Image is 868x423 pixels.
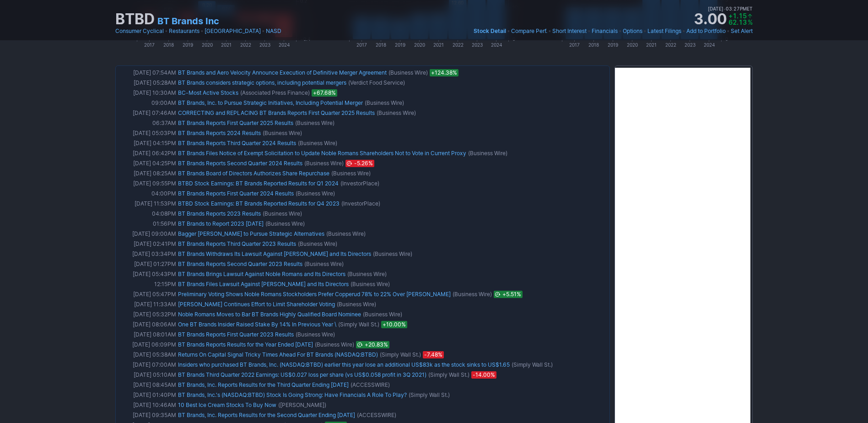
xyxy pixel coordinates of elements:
[118,158,177,168] td: [DATE] 04:25PM
[118,269,177,279] td: [DATE] 05:43PM
[262,27,265,36] span: •
[295,119,334,128] span: (Business Wire)
[178,99,363,106] a: BT Brands, Inc. to Pursue Strategic Initiatives, Including Potential Merger
[178,321,336,328] a: One BT Brands Insider Raised Stake By 14% In Previous Year \
[623,27,642,36] a: Options
[118,289,177,299] td: [DATE] 05:47PM
[428,370,469,380] span: (Simply Wall St.)
[240,88,310,98] span: (Associated Press Finance)
[414,42,425,48] text: 2020
[118,98,177,108] td: 09:00AM
[178,351,378,358] a: Returns On Capital Signal Tricky Times Ahead For BT Brands (NASDAQ:BTBD)
[263,209,302,218] span: (Business Wire)
[357,411,396,420] span: (ACCESSWIRE)
[548,27,551,36] span: •
[178,69,387,76] a: BT Brands and Aero Velocity Announce Execution of Definitive Merger Agreement
[296,330,335,339] span: (Business Wire)
[178,291,451,298] a: Preliminary Voting Shows Noble Romans Stockholders Prefer Copperud 78% to 22% Over [PERSON_NAME]
[643,27,647,36] span: •
[511,27,547,36] a: Compare Perf.
[178,79,346,86] a: BT Brands considers strategic options, including potential mergers
[347,270,387,279] span: (Business Wire)
[646,42,657,48] text: 2021
[178,401,276,408] a: 10 Best Ice Cream Stocks To Buy Now
[118,400,177,410] td: [DATE] 10:46AM
[608,42,618,48] text: 2019
[178,371,426,378] a: BT Brands Third Quarter 2022 Earnings: US$0.027 loss per share (vs US$0.058 profit in 3Q 2021)
[725,36,728,42] text: 0
[169,27,199,36] a: Restaurants
[115,61,429,65] img: nic2x2.gif
[178,170,329,177] a: BT Brands Board of Directors Authorizes Share Repurchase
[178,220,264,227] a: BT Brands to Report 2023 [DATE]
[240,42,251,48] text: 2022
[118,179,177,189] td: [DATE] 09:55PM
[178,281,349,287] a: BT Brands Files Lawsuit Against [PERSON_NAME] and Its Directors
[118,340,177,350] td: [DATE] 06:09PM
[694,12,727,27] strong: 3.00
[381,321,407,328] span: +10.00%
[118,330,177,340] td: [DATE] 08:01AM
[263,129,302,138] span: (Business Wire)
[665,42,676,48] text: 2022
[552,27,587,36] a: Short Interest
[118,360,177,370] td: [DATE] 07:00AM
[178,130,261,136] a: BT Brands Reports 2024 Results
[474,27,506,34] span: Stock Detail
[423,351,444,358] span: -7.48%
[118,209,177,219] td: 04:08PM
[430,69,458,76] span: +124.38%
[569,42,580,48] text: 2017
[304,159,344,168] span: (Business Wire)
[118,118,177,128] td: 06:37AM
[748,18,753,26] span: %
[312,89,337,97] span: +67.68%
[118,189,177,199] td: 04:00PM
[118,299,177,309] td: [DATE] 11:33AM
[178,260,302,267] a: BT Brands Reports Second Quarter 2023 Results
[265,219,305,228] span: (Business Wire)
[588,27,591,36] span: •
[279,42,290,48] text: 2024
[157,15,219,27] a: BT Brands Inc
[178,250,371,257] a: BT Brands Withdraws Its Lawsuit Against [PERSON_NAME] and Its Directors
[453,42,464,48] text: 2022
[118,78,177,88] td: [DATE] 05:28AM
[200,27,204,36] span: •
[118,309,177,320] td: [DATE] 05:32PM
[338,320,379,329] span: (Simply Wall St.)
[178,140,296,146] a: BT Brands Reports Third Quarter 2024 Results
[380,350,421,359] span: (Simply Wall St.)
[682,27,685,36] span: •
[727,27,730,36] span: •
[278,401,326,410] span: ([PERSON_NAME])
[266,27,281,36] a: NASD
[728,18,747,26] span: 62.13
[723,5,726,13] span: •
[118,350,177,360] td: [DATE] 05:38AM
[356,42,367,48] text: 2017
[395,42,405,48] text: 2019
[363,310,402,319] span: (Business Wire)
[118,68,177,78] td: [DATE] 07:54AM
[433,42,444,48] text: 2021
[183,42,193,48] text: 2019
[178,311,361,318] a: Noble Romans Moves to Bar BT Brands Highly Qualified Board Nominee
[221,42,232,48] text: 2021
[686,27,726,36] a: Add to Portfolio
[163,42,174,48] text: 2018
[474,27,506,36] a: Stock Detail
[178,240,296,247] a: BT Brands Reports Third Quarter 2023 Results
[340,179,379,188] span: (InvestorPlace)
[118,259,177,269] td: [DATE] 01:27PM
[350,280,390,289] span: (Business Wire)
[731,27,753,36] a: Set Alert
[619,27,622,36] span: •
[512,360,553,369] span: (Simply Wall St.)
[388,68,428,77] span: (Business Wire)
[178,119,293,126] a: BT Brands Reports First Quarter 2025 Results
[178,361,510,368] a: Insiders who purchased BT Brands, Inc. (NASDAQ:BTBD) earlier this year lose an additional US$83k ...
[348,78,405,87] span: (Verdict Food Service)
[178,391,407,398] a: BT Brands, Inc.'s (NASDAQ:BTBD) Stock Is Going Strong: Have Financials A Role To Play?
[494,291,523,298] span: Jul 25, 2023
